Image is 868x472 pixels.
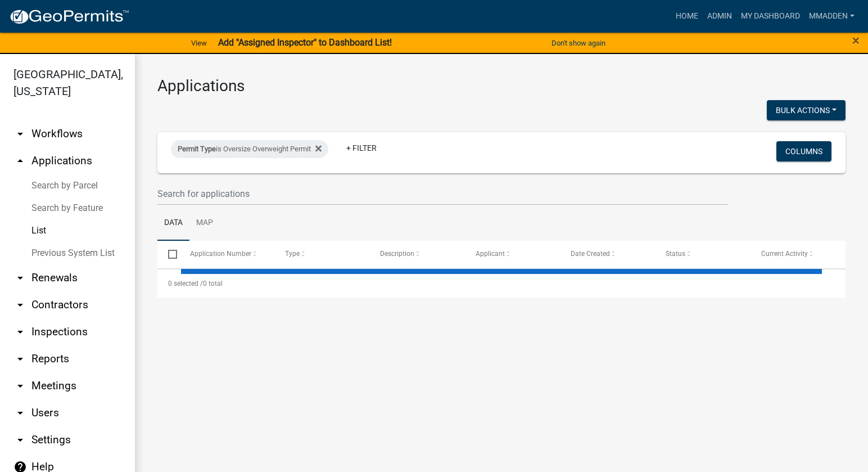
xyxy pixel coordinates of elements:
a: Map [189,205,220,241]
a: + Filter [337,138,386,158]
datatable-header-cell: Status [655,241,750,268]
datatable-header-cell: Date Created [560,241,655,268]
span: Date Created [571,250,610,258]
span: Type [285,250,300,258]
i: arrow_drop_down [13,127,27,141]
div: is Oversize Overweight Permit [171,140,328,158]
span: Status [666,250,685,258]
datatable-header-cell: Type [274,241,369,268]
span: Applicant [476,250,505,258]
strong: Add "Assigned Inspector" to Dashboard List! [218,37,392,48]
i: arrow_drop_down [13,406,27,420]
i: arrow_drop_up [13,154,27,168]
span: Permit Type [178,145,216,153]
a: Home [671,6,703,27]
button: Bulk Actions [767,100,846,120]
button: Close [852,34,860,47]
i: arrow_drop_down [13,325,27,339]
button: Columns [776,141,831,161]
datatable-header-cell: Applicant [465,241,560,268]
input: Search for applications [157,182,728,205]
a: View [187,34,211,52]
datatable-header-cell: Current Activity [751,241,846,268]
span: Current Activity [761,250,808,258]
span: Application Number [190,250,251,258]
a: mmadden [804,6,859,27]
datatable-header-cell: Application Number [179,241,274,268]
datatable-header-cell: Select [157,241,179,268]
span: Description [380,250,414,258]
span: 0 selected / [168,280,203,287]
datatable-header-cell: Description [369,241,464,268]
i: arrow_drop_down [13,433,27,447]
div: 0 total [157,269,846,298]
a: Admin [703,6,736,27]
h3: Applications [157,77,846,96]
i: arrow_drop_down [13,271,27,285]
button: Don't show again [547,34,610,52]
span: × [852,33,860,48]
i: arrow_drop_down [13,352,27,366]
i: arrow_drop_down [13,379,27,393]
a: Data [157,205,189,241]
i: arrow_drop_down [13,298,27,312]
a: My Dashboard [736,6,804,27]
